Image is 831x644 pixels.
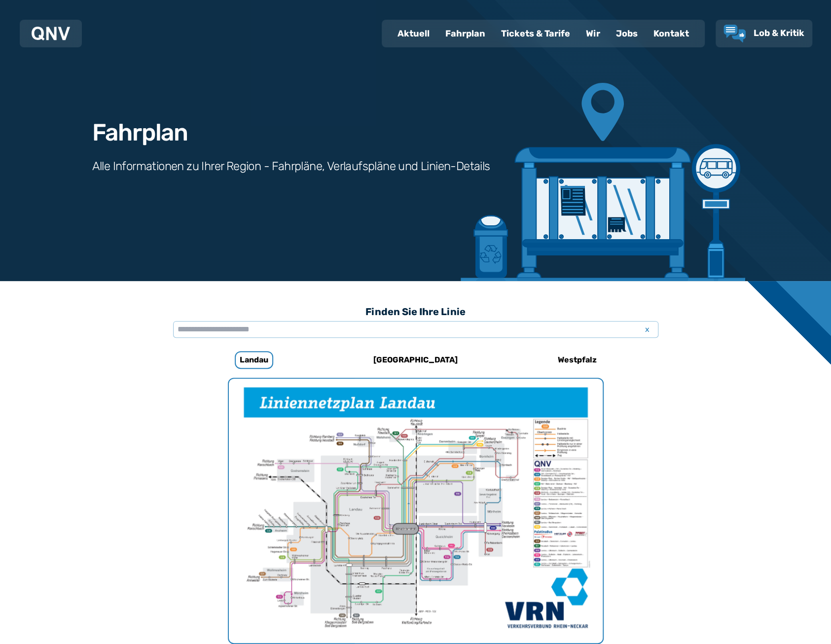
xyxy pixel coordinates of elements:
[229,379,603,643] li: 1 von 1
[369,352,462,368] h6: [GEOGRAPHIC_DATA]
[390,21,437,46] a: Aktuell
[723,25,804,42] a: Lob & Kritik
[608,21,646,46] a: Jobs
[32,24,70,43] a: QNV Logo
[32,27,70,40] img: QNV Logo
[578,21,608,46] a: Wir
[754,28,804,38] span: Lob & Kritik
[646,21,697,46] a: Kontakt
[493,21,578,46] a: Tickets & Tarife
[641,323,654,335] span: x
[229,379,603,643] div: My Favorite Images
[235,351,273,369] h6: Landau
[350,348,481,372] a: [GEOGRAPHIC_DATA]
[437,21,493,46] a: Fahrplan
[229,379,603,643] img: Netzpläne Landau Seite 1 von 1
[173,301,658,322] h3: Finden Sie Ihre Linie
[92,121,188,144] h1: Fahrplan
[512,348,643,372] a: Westpfalz
[554,352,601,368] h6: Westpfalz
[92,158,490,174] h3: Alle Informationen zu Ihrer Region - Fahrpläne, Verlaufspläne und Linien-Details
[188,348,320,372] a: Landau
